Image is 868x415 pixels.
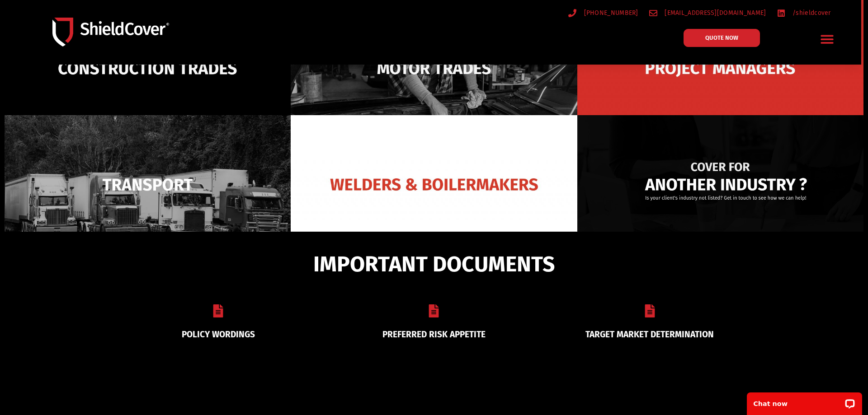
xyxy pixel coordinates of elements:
[582,7,638,19] span: [PHONE_NUMBER]
[585,329,714,340] a: TARGET MARKET DETERMINATION
[662,7,766,19] span: [EMAIL_ADDRESS][DOMAIN_NAME]
[777,7,831,19] a: /shieldcover
[313,256,555,273] span: IMPORTANT DOCUMENTS
[741,387,868,415] iframe: LiveChat chat widget
[52,18,169,46] img: Shield-Cover-Underwriting-Australia-logo-full
[649,7,766,19] a: [EMAIL_ADDRESS][DOMAIN_NAME]
[817,28,838,50] div: Menu Toggle
[568,7,638,19] a: [PHONE_NUMBER]
[705,35,738,41] span: QUOTE NOW
[382,329,486,340] a: PREFERRED RISK APPETITE
[684,29,760,47] a: QUOTE NOW
[790,7,831,19] span: /shieldcover
[182,329,255,340] a: POLICY WORDINGS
